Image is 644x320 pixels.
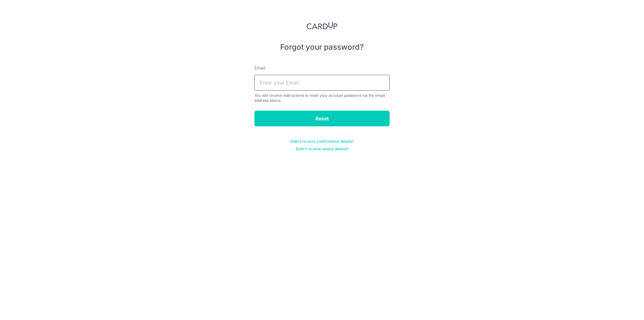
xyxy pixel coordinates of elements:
div: You will receive instructions to reset your account password via the email address above. [254,93,390,103]
a: Didn't receive unlock details? [296,146,348,152]
input: Enter your Email [254,75,390,91]
input: Reset [254,111,390,126]
label: Email [254,65,265,71]
img: CardUp Logo [307,22,337,30]
h5: Forgot your password? [254,42,390,52]
a: Didn't receive confirmation details? [290,139,354,144]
